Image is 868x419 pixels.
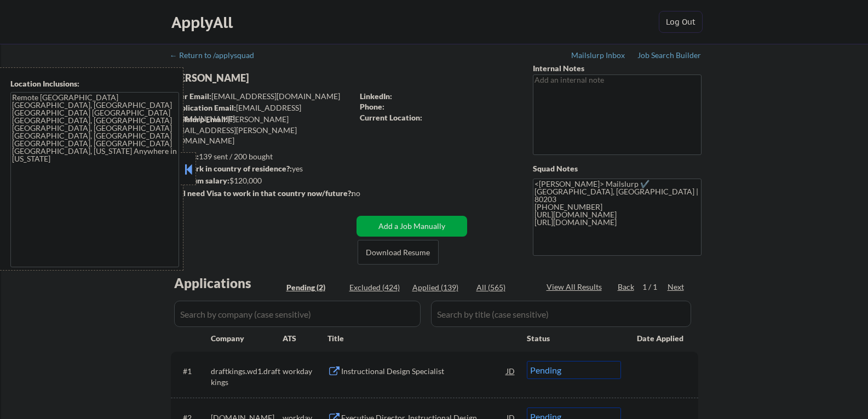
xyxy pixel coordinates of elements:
div: [PERSON_NAME][EMAIL_ADDRESS][PERSON_NAME][DOMAIN_NAME] [171,114,353,146]
input: Search by company (case sensitive) [174,301,421,327]
div: JD [505,361,516,381]
strong: Can work in country of residence?: [170,164,292,173]
div: ATS [283,333,327,344]
div: Next [668,282,685,292]
div: Status [527,328,621,348]
div: Pending (2) [286,282,341,293]
div: Squad Notes [533,163,702,174]
div: $120,000 [170,175,353,186]
a: Job Search Builder [637,51,702,62]
div: Title [327,333,516,344]
strong: Will need Visa to work in that country now/future?: [171,188,353,198]
div: Applications [174,277,283,290]
button: Add a Job Manually [357,216,467,237]
a: ← Return to /applysquad [170,51,265,62]
div: Location Inclusions: [10,78,179,89]
div: yes [170,163,349,174]
div: [EMAIL_ADDRESS][DOMAIN_NAME] [171,102,353,124]
div: Company [211,333,283,344]
div: Internal Notes [533,63,702,74]
div: Date Applied [637,333,685,344]
div: no [352,188,383,199]
div: Mailslurp Inbox [571,51,626,59]
strong: Application Email: [171,103,236,112]
div: Excluded (424) [349,282,404,293]
strong: Phone: [360,102,384,111]
div: 1 / 1 [642,282,668,292]
input: Search by title (case sensitive) [431,301,691,327]
div: workday [283,366,327,377]
div: Applied (139) [412,282,467,293]
strong: Minimum salary: [170,176,229,185]
strong: Mailslurp Email: [171,114,228,124]
div: ← Return to /applysquad [170,51,265,59]
div: Instructional Design Specialist [341,366,507,377]
div: #1 [183,366,202,377]
div: Job Search Builder [637,51,702,59]
a: Mailslurp Inbox [571,51,626,62]
strong: Current Location: [360,113,422,122]
div: Back [618,282,635,292]
div: 139 sent / 200 bought [170,151,353,162]
button: Log Out [659,11,703,33]
button: Download Resume [358,240,439,265]
div: [PERSON_NAME] [171,71,396,85]
div: All (565) [476,282,531,293]
div: draftkings.wd1.draftkings [211,366,283,387]
strong: LinkedIn: [360,91,392,101]
div: View All Results [547,282,605,292]
div: [EMAIL_ADDRESS][DOMAIN_NAME] [171,91,353,102]
div: ApplyAll [171,13,236,32]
